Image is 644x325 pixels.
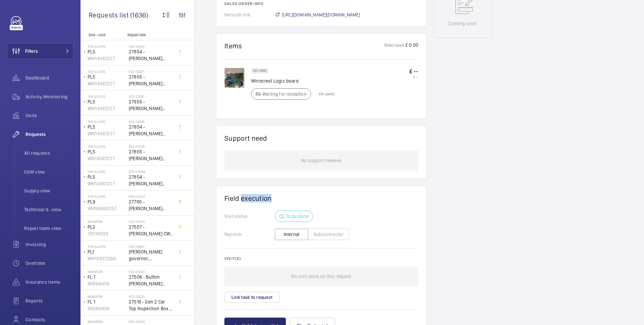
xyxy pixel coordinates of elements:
span: 27854 - [PERSON_NAME] Elevator Governor Switch TAA177AH1 - [129,48,173,62]
p: The Alcove [88,194,126,198]
p: ETA: [DATE] [315,92,334,96]
p: 90966406 [88,305,126,312]
p: The Alcove [88,170,126,174]
p: PL5 [88,148,126,155]
p: Baywater [88,270,126,274]
p: FL 1 [88,298,126,305]
span: Filters [25,48,38,54]
h1: Support need [224,134,267,142]
span: Repair team view [24,225,74,232]
p: PL5 [88,98,126,105]
h2: R22-02416 [129,120,173,124]
p: FL 1 [88,274,126,280]
p: WM14361237 [88,55,126,62]
p: The Alcove [88,94,126,98]
span: CSM view [24,169,74,175]
h2: R22-03023 [129,270,173,274]
p: Windcrest Logic board [251,78,334,84]
p: PL5 [88,48,126,55]
p: The Alcove [88,120,126,124]
span: Requests [25,131,74,138]
p: PL5 [88,124,126,130]
p: WM14361237 [88,155,126,162]
p: PL2 [88,224,126,230]
p: Baywater [88,220,126,224]
img: jJ9BRdwZi7G9w5cXRQgY3WgmC2YsIvx_dG2B4hKAEbcq445_.jpeg [224,68,245,88]
span: Invoicing [25,241,74,248]
p: No visit done on this request [291,266,351,286]
p: Baywater [88,294,126,298]
p: PL5 [88,74,126,80]
span: Reports [25,297,74,304]
p: Waiting for reception [262,91,307,97]
p: Baywater [88,320,126,324]
span: All requests [24,150,74,156]
span: 27855 - [PERSON_NAME] Elevator Governor Switch TAA177AH2 - [129,148,173,162]
h2: R22-02647 [129,244,173,248]
p: Total cost: [384,42,405,50]
span: [URL][DOMAIN_NAME][DOMAIN_NAME] [282,11,360,18]
p: No support needed [301,150,341,171]
a: [URL][DOMAIN_NAME][DOMAIN_NAME] [275,11,360,18]
span: Technical S. view [24,206,74,213]
span: Requests list [89,11,130,19]
h2: R22-02421 [129,69,173,74]
span: Activity Monitoring [25,93,74,100]
span: 27854 - [PERSON_NAME] Elevator Governor Switch TAA177AH1 - [129,124,173,137]
p: To be done [286,213,309,220]
h1: Field execution [224,194,418,202]
span: 27507 - [PERSON_NAME] CWT guide shoe (100m) - Replace counterweight guide shoe [129,224,173,237]
p: WM14361237 [88,130,126,137]
button: Internal [275,229,308,240]
p: 90966406 [88,280,126,287]
span: [PERSON_NAME] governor, TAB20602A208 - [129,248,173,262]
button: Subcontractor [308,229,349,240]
p: WM14361237 [88,105,126,112]
p: Site - Unit [80,33,125,37]
span: Units [25,112,74,119]
span: Overtime [25,260,74,267]
p: PL1 [88,248,126,255]
span: 27519 - Gen 2 Car Top Inspection Box - Parts to be keep at jobsite [129,298,173,312]
h2: R22-02444 [129,170,173,174]
p: The Alcove [88,244,126,248]
span: Insurance items [25,279,74,285]
h2: R22-02470 [129,220,173,224]
span: Contacts [25,316,74,323]
p: SKU 6693 [253,69,267,72]
h2: Sales order info [224,1,418,6]
h2: R22-02437 [129,94,173,98]
p: WM14361237 [88,80,126,87]
p: The Alcove [88,44,126,48]
p: £ 0.00 [405,42,418,50]
p: WM10823286 [88,255,126,262]
span: Dashboard [25,75,74,81]
span: 27855 - [PERSON_NAME] Elevator Governor Switch TAA177AH2 - [129,74,173,87]
p: PL9 [88,198,126,205]
span: 27855 - [PERSON_NAME] Elevator Governor Switch TAA177AH2 - [129,98,173,112]
p: WM96850257 [88,205,126,212]
p: The Alcove [88,144,126,148]
span: 27854 - [PERSON_NAME] Elevator Governor Switch TAA177AH1 - [129,174,173,187]
p: Repair title [127,33,172,37]
span: Supply view [24,187,74,194]
span: 27790 - [PERSON_NAME] governor TAB20602A208 - Replace governor [129,198,173,212]
button: Filters [7,43,74,59]
h2: R22-02422 [129,44,173,48]
h2: R22-03022 [129,294,173,298]
h2: R22-02439 [129,144,173,148]
h2: R22-03020 [129,320,173,324]
p: £ -- [409,75,418,79]
p: 39136028 [88,230,126,237]
p: Coming soon [448,20,477,27]
h2: R22-02452 [129,194,173,198]
p: PL5 [88,174,126,180]
p: WM14361237 [88,180,126,187]
h1: Items [224,42,242,50]
button: Link task to request [224,292,279,303]
span: 27506 - Button [PERSON_NAME] FAA25090A121 - Parts to be keep at jobsite [129,274,173,287]
p: £ -- [409,68,418,75]
h2: Visit(s) [224,256,418,261]
p: The Alcove [88,69,126,74]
